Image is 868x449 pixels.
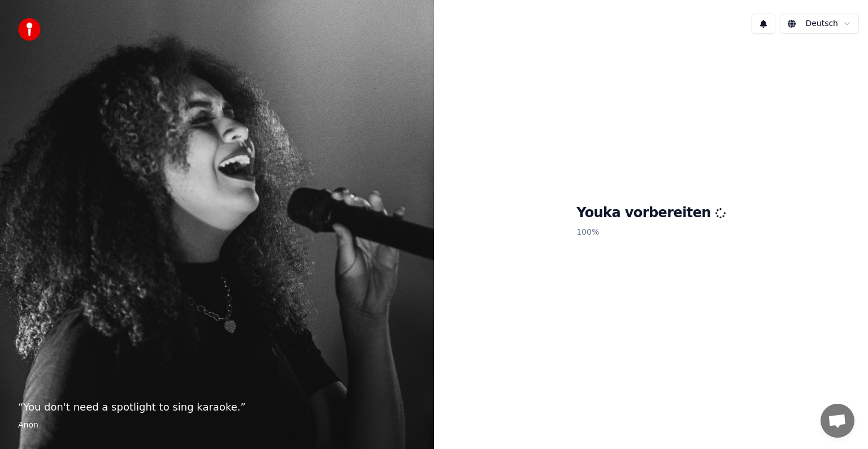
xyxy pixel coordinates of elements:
[576,204,726,222] h1: Youka vorbereiten
[821,404,854,438] a: Chat öffnen
[18,420,416,431] footer: Anon
[18,18,41,41] img: youka
[18,399,416,415] p: “ You don't need a spotlight to sing karaoke. ”
[576,222,726,243] p: 100 %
